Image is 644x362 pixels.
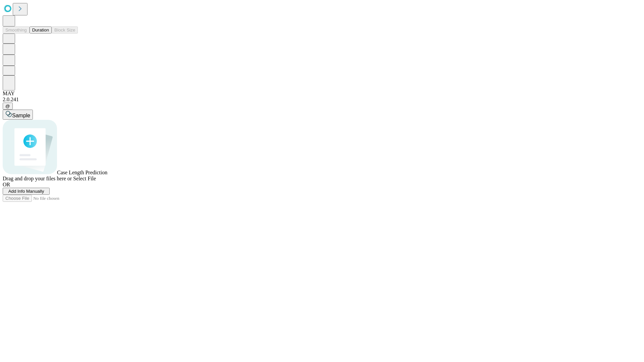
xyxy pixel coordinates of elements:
[12,113,30,118] span: Sample
[5,104,10,109] span: @
[3,90,641,97] div: MAY
[3,110,33,120] button: Sample
[3,103,13,110] button: @
[3,182,10,187] span: OR
[30,26,52,34] button: Duration
[52,26,78,34] button: Block Size
[8,189,44,194] span: Add Info Manually
[3,97,641,103] div: 2.0.241
[3,26,30,34] button: Smoothing
[73,176,96,181] span: Select File
[57,170,107,175] span: Case Length Prediction
[3,176,72,181] span: Drag and drop your files here or
[3,188,50,195] button: Add Info Manually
